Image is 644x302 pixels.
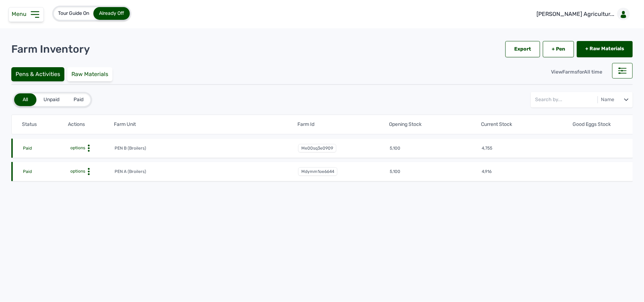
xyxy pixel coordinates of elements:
[298,167,337,176] span: mdymm1oe6644
[11,43,90,56] p: Farm Inventory
[36,93,66,106] div: Unpaid
[481,145,573,152] td: 4,755
[58,10,89,16] span: Tour Guide On
[599,96,616,103] div: Name
[298,144,336,152] span: me00sq3e0909
[66,93,91,106] div: Paid
[536,10,614,18] p: [PERSON_NAME] Agricultur...
[481,168,573,175] td: 4,916
[68,121,114,128] th: Actions
[114,168,298,175] td: PEN A (Broilers)
[114,121,297,128] th: Farm Unit
[12,11,29,17] span: Menu
[390,145,481,152] td: 5,100
[481,121,573,128] th: Current Stock
[99,10,124,16] span: Already Off
[535,92,597,108] input: Search by...
[545,64,608,80] div: View for All time
[67,67,112,81] div: Raw Materials
[69,145,85,150] span: options
[69,169,85,174] span: options
[23,168,69,175] td: Paid
[14,93,36,106] div: All
[23,145,69,152] td: Paid
[11,67,64,81] div: Pens & Activities
[577,41,633,57] a: + Raw Materials
[531,4,633,24] a: [PERSON_NAME] Agricultur...
[390,168,481,175] td: 5,100
[562,69,577,75] span: Farms
[543,41,574,57] a: + Pen
[114,145,298,152] td: PEN B (Broilers)
[389,121,481,128] th: Opening Stock
[22,121,68,128] th: Status
[297,121,389,128] th: Farm Id
[505,41,540,57] div: Export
